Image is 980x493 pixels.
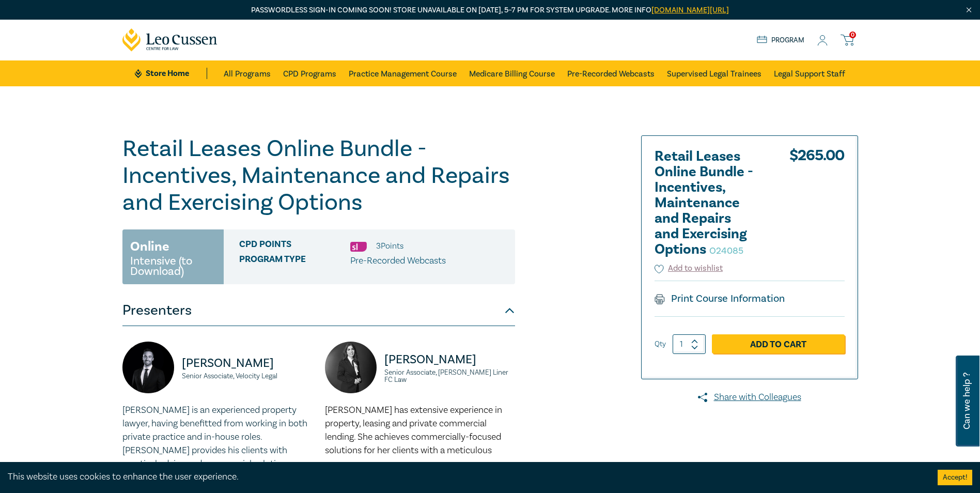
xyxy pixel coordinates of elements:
[651,5,729,15] a: [DOMAIN_NAME][URL]
[182,373,313,380] small: Senior Associate, Velocity Legal
[789,149,845,263] div: $ 265.00
[655,263,723,274] button: Add to wishlist
[122,295,515,326] button: Presenters
[962,362,972,440] span: Can we help ?
[965,6,973,14] img: Close
[712,334,845,354] a: Add to Cart
[135,68,207,79] a: Store Home
[849,32,856,38] span: 0
[709,245,743,257] small: O24085
[122,404,313,484] p: [PERSON_NAME] is an experienced property lawyer, having benefitted from working in both private p...
[641,391,858,404] a: Share with Colleagues
[239,254,350,268] span: Program type
[239,239,350,253] span: CPD Points
[349,60,457,86] a: Practice Management Course
[325,404,502,456] span: [PERSON_NAME] has extensive experience in property, leasing and private commercial lending. She a...
[667,60,761,86] a: Supervised Legal Trainees
[130,256,216,276] small: Intensive (to Download)
[655,149,768,257] h2: Retail Leases Online Bundle - Incentives, Maintenance and Repairs and Exercising Options
[325,461,359,470] a: Read More
[122,342,174,393] img: https://s3.ap-southeast-2.amazonaws.com/leo-cussen-store-production-content/Contacts/Joel%20Garre...
[384,369,515,383] small: Senior Associate, [PERSON_NAME] Liner FC Law
[325,342,377,393] img: https://s3.ap-southeast-2.amazonaws.com/leo-cussen-store-production-content/Contacts/Angela%20Kor...
[774,60,845,86] a: Legal Support Staff
[567,60,655,86] a: Pre-Recorded Webcasts
[224,60,271,86] a: All Programs
[655,292,785,305] a: Print Course Information
[469,60,555,86] a: Medicare Billing Course
[122,135,515,216] h1: Retail Leases Online Bundle - Incentives, Maintenance and Repairs and Exercising Options
[8,470,922,484] div: This website uses cookies to enhance the user experience.
[130,237,169,256] h3: Online
[350,242,367,252] img: Substantive Law
[655,338,666,350] label: Qty
[122,5,858,16] p: Passwordless sign-in coming soon! Store unavailable on [DATE], 5–7 PM for system upgrade. More info
[757,35,805,46] a: Program
[283,60,336,86] a: CPD Programs
[938,470,972,485] button: Accept cookies
[673,334,706,354] input: 1
[384,351,515,368] p: [PERSON_NAME]
[350,254,446,268] p: Pre-Recorded Webcasts
[376,239,403,253] li: 3 Point s
[182,355,313,372] p: [PERSON_NAME]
